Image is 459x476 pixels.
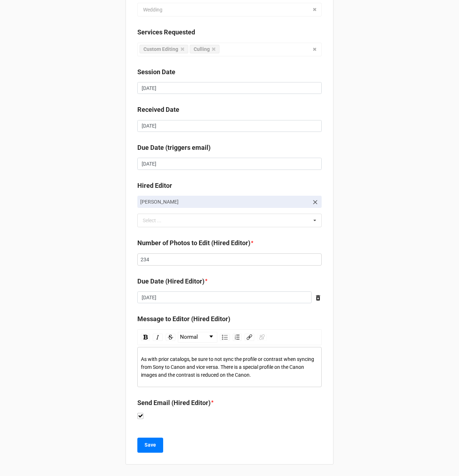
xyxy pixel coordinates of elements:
[245,334,254,341] div: Link
[178,332,217,342] a: Block Type
[141,356,315,378] span: As with prior catalogs, be sure to not sync the profile or contrast when syncing from Sony to Can...
[137,438,163,453] button: Save
[220,334,230,341] div: Unordered
[137,291,312,304] input: Date
[137,105,179,115] label: Received Date
[180,333,198,342] span: Normal
[141,355,318,379] div: rdw-editor
[137,314,230,324] label: Message to Editor (Hired Editor)
[137,181,172,191] label: Hired Editor
[137,329,322,387] div: rdw-wrapper
[177,332,218,343] div: rdw-block-control
[141,334,150,341] div: Bold
[145,441,156,449] b: Save
[139,332,177,343] div: rdw-inline-control
[137,238,250,248] label: Number of Photos to Edit (Hired Editor)
[137,67,175,77] label: Session Date
[178,332,217,343] div: rdw-dropdown
[137,158,322,170] input: Date
[137,398,210,408] label: Send Email (Hired Editor)
[137,82,322,94] input: Date
[141,216,172,225] div: Select ...
[137,143,210,153] label: Due Date (triggers email)
[140,198,309,205] p: [PERSON_NAME]
[257,334,267,341] div: Unlink
[137,276,204,286] label: Due Date (Hired Editor)
[137,27,195,37] label: Services Requested
[233,334,242,341] div: Ordered
[218,332,243,343] div: rdw-list-control
[243,332,268,343] div: rdw-link-control
[137,120,322,132] input: Date
[166,334,175,341] div: Strikethrough
[137,329,322,345] div: rdw-toolbar
[153,334,163,341] div: Italic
